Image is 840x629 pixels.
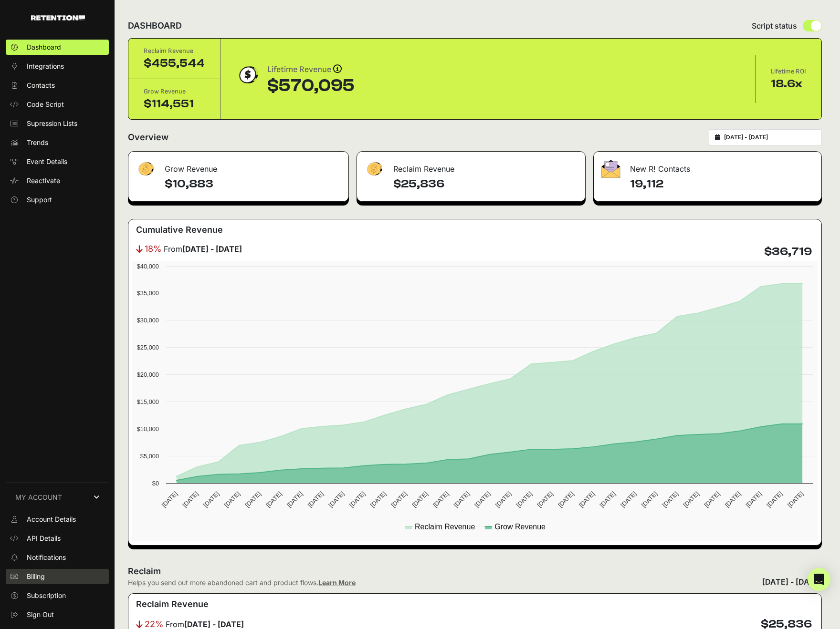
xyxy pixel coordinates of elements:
span: Account Details [27,515,76,524]
img: Retention.com [31,15,85,21]
div: [DATE] - [DATE] [762,576,822,588]
text: [DATE] [661,490,680,509]
span: Event Details [27,157,67,166]
h2: Overview [128,131,168,144]
div: New R! Contacts [594,152,821,180]
h3: Cumulative Revenue [136,223,223,237]
text: [DATE] [390,490,409,509]
div: Reclaim Revenue [357,152,586,180]
span: MY ACCOUNT [15,493,62,502]
h4: $25,836 [393,176,578,192]
strong: [DATE] - [DATE] [184,619,244,629]
div: Helps you send out more abandoned cart and product flows. [128,578,356,588]
a: API Details [6,531,109,546]
text: [DATE] [431,490,450,509]
span: Supression Lists [27,119,77,128]
a: Reactivate [6,173,109,188]
text: [DATE] [306,490,325,509]
a: Learn More [318,578,356,587]
text: [DATE] [473,490,492,509]
text: [DATE] [703,490,721,509]
span: Billing [27,572,45,581]
text: [DATE] [452,490,471,509]
a: Trends [6,135,109,150]
a: MY ACCOUNT [6,483,109,512]
text: [DATE] [724,490,742,509]
span: Dashboard [27,42,61,52]
img: fa-envelope-19ae18322b30453b285274b1b8af3d052b27d846a4fbe8435d1a52b978f639a2.png [601,160,620,178]
text: [DATE] [202,490,220,509]
span: Integrations [27,62,64,71]
strong: [DATE] - [DATE] [182,244,242,254]
text: [DATE] [556,490,575,509]
img: fa-dollar-13500eef13a19c4ab2b9ed9ad552e47b0d9fc28b02b83b90ba0e00f96d6372e9.png [365,160,384,178]
span: Trends [27,138,48,147]
text: $10,000 [137,425,159,433]
text: [DATE] [619,490,638,509]
span: Code Script [27,100,64,109]
img: dollar-coin-05c43ed7efb7bc0c12610022525b4bbbb207c7efeef5aecc26f025e68dcafac9.png [236,63,260,87]
a: Account Details [6,512,109,527]
text: [DATE] [181,490,199,509]
text: [DATE] [535,490,554,509]
text: Grow Revenue [494,523,546,531]
div: Reclaim Revenue [144,46,205,56]
text: [DATE] [494,490,513,509]
a: Supression Lists [6,116,109,131]
a: Event Details [6,154,109,169]
text: $5,000 [140,453,159,460]
span: Support [27,195,52,205]
text: $40,000 [137,263,159,270]
div: 18.6x [771,76,806,92]
a: Notifications [6,550,109,565]
text: $35,000 [137,289,159,297]
text: [DATE] [369,490,388,509]
text: [DATE] [160,490,179,509]
div: Open Intercom Messenger [808,568,830,591]
h4: 19,112 [630,176,814,192]
a: Support [6,192,109,207]
text: [DATE] [577,490,596,509]
a: Billing [6,569,109,584]
text: [DATE] [765,490,784,509]
text: $25,000 [137,344,159,351]
div: $455,544 [144,56,205,71]
text: $20,000 [137,371,159,378]
a: Subscription [6,588,109,603]
div: $570,095 [267,76,355,95]
text: $0 [152,480,159,487]
a: Dashboard [6,40,109,55]
span: Subscription [27,591,66,600]
div: Grow Revenue [128,152,348,180]
span: From [164,243,242,255]
span: API Details [27,534,61,543]
span: 18% [145,242,162,256]
text: [DATE] [640,490,659,509]
div: Lifetime Revenue [267,63,355,76]
span: Contacts [27,81,55,90]
a: Sign Out [6,607,109,622]
h2: DASHBOARD [128,19,182,32]
a: Code Script [6,97,109,112]
h2: Reclaim [128,565,356,578]
text: [DATE] [598,490,617,509]
span: Reactivate [27,176,60,186]
h3: Reclaim Revenue [136,598,209,611]
text: $15,000 [137,398,159,405]
text: [DATE] [264,490,283,509]
text: [DATE] [327,490,346,509]
text: [DATE] [682,490,700,509]
text: [DATE] [285,490,304,509]
text: [DATE] [410,490,429,509]
span: Sign Out [27,610,54,619]
text: Reclaim Revenue [415,523,475,531]
img: fa-dollar-13500eef13a19c4ab2b9ed9ad552e47b0d9fc28b02b83b90ba0e00f96d6372e9.png [136,160,155,178]
text: [DATE] [348,490,367,509]
a: Contacts [6,78,109,93]
span: Notifications [27,553,66,562]
h4: $10,883 [165,176,341,192]
h4: $36,719 [764,244,812,259]
a: Integrations [6,59,109,74]
text: [DATE] [515,490,534,509]
text: [DATE] [745,490,763,509]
